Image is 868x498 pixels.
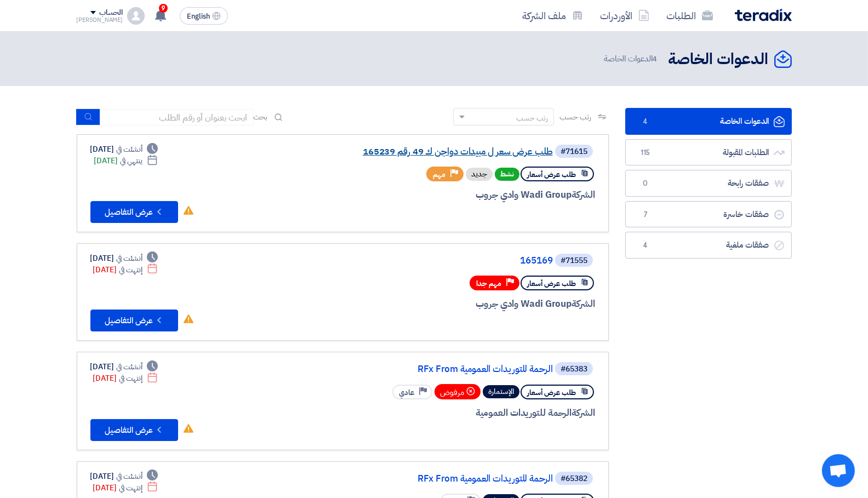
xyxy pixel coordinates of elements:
[483,385,519,398] div: الإستمارة
[332,188,595,202] div: Wadi Group وادي جروب
[639,209,652,220] span: 7
[466,168,493,181] div: جديد
[99,8,123,18] div: الحساب
[516,112,548,124] div: رتب حسب
[639,147,652,158] span: 115
[561,257,587,265] div: #71555
[116,361,142,373] span: أنشئت في
[93,482,158,494] div: [DATE]
[334,364,553,374] a: RFx From الرحمة للتوريدات العمومية
[100,109,254,125] input: ابحث بعنوان أو رقم الطلب
[625,108,792,135] a: الدعوات الخاصة4
[435,384,481,399] div: مرفوض
[116,144,142,155] span: أنشئت في
[658,3,722,28] a: الطلبات
[90,419,178,441] button: عرض التفاصيل
[399,387,414,398] span: عادي
[119,373,142,384] span: إنتهت في
[93,373,158,384] div: [DATE]
[625,232,792,259] a: صفقات ملغية4
[334,474,553,484] a: RFx From الرحمة للتوريدات العمومية
[90,253,158,264] div: [DATE]
[561,365,587,373] div: #65383
[94,155,158,167] div: [DATE]
[572,297,595,311] span: الشركة
[77,17,123,23] div: [PERSON_NAME]
[527,169,576,180] span: طلب عرض أسعار
[527,387,576,398] span: طلب عرض أسعار
[90,144,158,155] div: [DATE]
[116,253,142,264] span: أنشئت في
[561,475,587,483] div: #65382
[116,471,142,482] span: أنشئت في
[653,53,658,65] span: 4
[604,53,660,65] span: الدعوات الخاصة
[561,148,587,156] div: #71615
[159,4,168,13] span: 9
[90,310,178,331] button: عرض التفاصيل
[254,111,268,123] span: بحث
[625,201,792,228] a: صفقات خاسرة7
[90,361,158,373] div: [DATE]
[592,3,658,28] a: الأوردرات
[735,9,792,21] img: Teradix logo
[559,111,591,123] span: رتب حسب
[90,201,178,223] button: عرض التفاصيل
[625,170,792,197] a: صفقات رابحة0
[180,7,228,25] button: English
[572,406,595,420] span: الشركة
[639,178,652,189] span: 0
[334,256,553,266] a: 165169
[476,278,501,289] span: مهم جدا
[332,297,595,311] div: Wadi Group وادي جروب
[822,454,855,487] div: دردشة مفتوحة
[187,13,210,20] span: English
[119,264,142,276] span: إنتهت في
[90,471,158,482] div: [DATE]
[332,406,595,420] div: الرحمة للتوريدات العمومية
[639,116,652,127] span: 4
[433,169,446,180] span: مهم
[120,155,142,167] span: ينتهي في
[119,482,142,494] span: إنتهت في
[495,168,519,181] span: نشط
[334,147,553,157] a: طلب عرض سعر ل مبيدات دواجن ك 49 رقم 165239
[127,7,145,25] img: profile_test.png
[514,3,592,28] a: ملف الشركة
[93,264,158,276] div: [DATE]
[572,188,595,202] span: الشركة
[639,240,652,251] span: 4
[625,139,792,166] a: الطلبات المقبولة115
[527,278,576,289] span: طلب عرض أسعار
[669,49,769,70] h2: الدعوات الخاصة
